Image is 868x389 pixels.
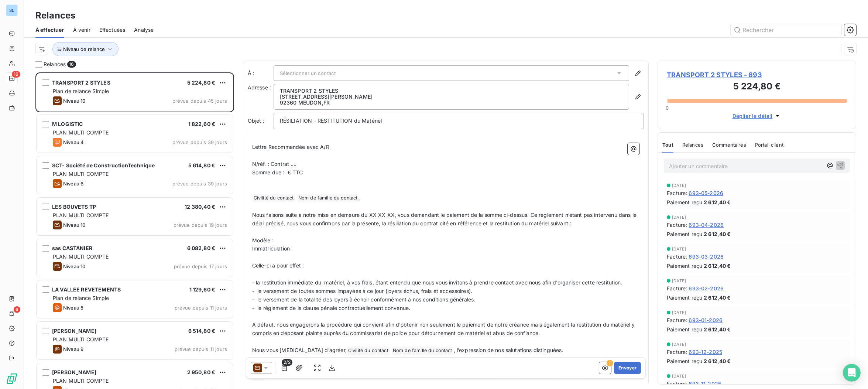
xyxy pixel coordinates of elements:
span: Tout [662,142,673,148]
span: Celle-ci a pour effet : [252,262,304,269]
span: Paiement reçu [667,262,702,270]
span: Objet : [248,117,264,124]
span: LES BOUVETS TP [52,204,96,210]
span: 693-12-2025 [689,348,722,356]
span: Lettre Recommandée avec A/R [252,144,329,150]
div: SL [6,4,18,16]
span: 2 612,40 € [704,325,731,333]
p: TRANSPORT 2 STYLES [280,88,623,94]
span: Facture : [667,189,687,197]
span: 693-11-2025 [689,380,721,388]
span: Facture : [667,316,687,324]
button: Déplier le détail [730,112,784,120]
span: PLAN MULTI COMPTE [53,253,109,260]
span: Paiement reçu [667,230,702,238]
span: Somme due : € TTC [252,169,303,175]
span: Paiement reçu [667,357,702,365]
p: [STREET_ADDRESS][PERSON_NAME] [280,94,623,100]
span: M LOGISTIC [52,121,83,127]
span: 1 129,60 € [189,286,216,293]
span: Plan de relance Simple [53,295,109,301]
span: SCT- Société de ConstructionTechnique [52,162,155,168]
span: 5 224,80 € [187,79,216,86]
span: Civilité du contact [347,347,390,355]
p: 92360 MEUDON , FR [280,100,623,106]
span: Niveau 10 [63,98,85,104]
span: 2/2 [282,359,292,366]
span: PLAN MULTI COMPTE [53,336,109,342]
span: 2 950,80 € [187,369,216,375]
div: grid [35,72,234,389]
span: Analyse [134,26,154,34]
span: À effectuer [35,26,64,34]
span: 693-03-2026 [689,253,724,260]
span: Niveau 5 [63,305,83,311]
span: Nous faisons suite à notre mise en demeure du XX XX XX, vous demandant le paiement de la somme c... [252,212,638,226]
span: Paiement reçu [667,325,702,333]
span: Facture : [667,221,687,229]
span: [DATE] [672,183,686,188]
span: 6 082,80 € [187,245,216,251]
span: Sélectionner un contact [280,70,336,76]
span: PLAN MULTI COMPTE [53,212,109,218]
span: 1 822,60 € [188,121,216,127]
span: 6 [14,306,20,313]
span: Niveau 9 [63,346,83,352]
span: Facture : [667,284,687,292]
span: - la restitution immédiate du matériel, à vos frais, étant entendu que nous vous invitons à pre... [252,279,622,286]
span: TRANSPORT 2 STYLES - 693 [667,70,847,80]
span: 2 612,40 € [704,357,731,365]
span: Commentaires [712,142,746,148]
span: 693-02-2026 [689,284,724,292]
span: Niveau 10 [63,263,85,269]
span: Nom de famille du contact [297,194,359,202]
span: prévue depuis 39 jours [172,139,227,145]
span: [DATE] [672,342,686,347]
span: prévue depuis 45 jours [172,98,227,104]
span: - le versement de la totalité des loyers à échoir conformément à nos conditions générales. [252,296,476,303]
span: 5 614,80 € [188,162,216,168]
h3: 5 224,80 € [667,80,847,95]
span: PLAN MULTI COMPTE [53,171,109,177]
span: 2 612,40 € [704,294,731,301]
span: 16 [12,71,20,78]
span: Adresse : [248,84,271,91]
input: Rechercher [731,24,841,36]
span: Déplier le détail [733,112,773,120]
span: Niveau 6 [63,181,83,187]
span: Civilité du contact [253,194,295,202]
span: A défaut, nous engagerons la procédure qui convient afin d’obtenir non seulement le paiement de n... [252,321,637,336]
span: [DATE] [672,310,686,315]
span: 16 [67,61,76,68]
img: Logo LeanPay [6,373,18,385]
span: 2 612,40 € [704,198,731,206]
a: 16 [6,72,17,84]
span: Facture : [667,348,687,356]
span: 693-05-2026 [689,189,723,197]
span: 12 380,40 € [185,204,215,210]
span: , [359,194,361,201]
button: Envoyer [614,362,641,374]
div: Open Intercom Messenger [843,364,861,382]
span: N/réf. : Contrat …. [252,161,297,167]
span: prévue depuis 19 jours [174,222,227,228]
span: Immatriculation : [252,245,293,252]
span: Nom de famille du contact [392,347,453,355]
span: prévue depuis 17 jours [174,263,227,269]
span: prévue depuis 39 jours [172,181,227,187]
span: Paiement reçu [667,294,702,301]
span: TRANSPORT 2 STYLES [52,79,110,86]
span: PLAN MULTI COMPTE [53,378,109,384]
button: Niveau de relance [52,42,119,56]
span: Paiement reçu [667,198,702,206]
span: 2 612,40 € [704,262,731,270]
span: [PERSON_NAME] [52,369,96,375]
span: Plan de relance Simple [53,88,109,94]
span: Modèle : [252,237,274,243]
span: - le versement de toutes sommes impayées à ce jour (loyers échus, frais et accessoires). [252,288,472,294]
span: Niveau 4 [63,139,84,145]
span: Niveau de relance [63,46,105,52]
span: sas CASTANIER [52,245,92,251]
h3: Relances [35,9,75,22]
span: - le règlement de la clause pénale contractuellement convenue. [252,305,410,311]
